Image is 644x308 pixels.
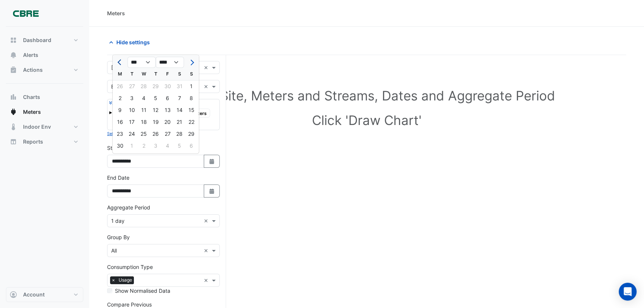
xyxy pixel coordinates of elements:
[186,92,197,104] div: 8
[162,128,174,140] div: 27
[138,116,150,128] div: Wednesday, June 18, 2025
[23,93,40,101] span: Charts
[187,56,196,68] button: Next month
[114,140,126,152] div: 30
[23,36,51,44] span: Dashboard
[204,276,210,284] span: Clear
[126,116,138,128] div: Tuesday, June 17, 2025
[115,287,170,295] label: Show Normalised Data
[162,140,174,152] div: 4
[174,116,186,128] div: Saturday, June 21, 2025
[162,116,174,128] div: 20
[109,99,132,106] button: Expand All
[119,112,614,128] h1: Click 'Draw Chart'
[116,56,125,68] button: Previous month
[138,128,150,140] div: Wednesday, June 25, 2025
[186,104,197,116] div: 15
[204,64,210,71] span: Clear
[119,88,614,103] h1: Select Site, Meters and Streams, Dates and Aggregate Period
[138,116,150,128] div: 18
[138,104,150,116] div: 11
[138,104,150,116] div: Wednesday, June 11, 2025
[162,128,174,140] div: Friday, June 27, 2025
[6,62,83,77] button: Actions
[126,116,138,128] div: 17
[150,104,162,116] div: 12
[209,188,215,194] fa-icon: Select Date
[186,92,197,104] div: Sunday, June 8, 2025
[114,68,126,80] div: M
[209,158,215,164] fa-icon: Select Date
[150,80,162,92] div: Thursday, May 29, 2025
[6,105,83,119] button: Meters
[138,140,150,152] div: 2
[114,104,126,116] div: 9
[162,92,174,104] div: Friday, June 6, 2025
[6,48,83,62] button: Alerts
[6,134,83,149] button: Reports
[23,138,43,145] span: Reports
[114,92,126,104] div: Monday, June 2, 2025
[186,140,197,152] div: Sunday, July 6, 2025
[138,68,150,80] div: W
[107,131,141,136] small: Select Reportable
[10,138,17,145] app-icon: Reports
[114,104,126,116] div: Monday, June 9, 2025
[109,100,132,105] small: Expand All
[10,108,17,116] app-icon: Meters
[10,36,17,44] app-icon: Dashboard
[114,80,126,92] div: 26
[162,80,174,92] div: Friday, May 30, 2025
[138,92,150,104] div: 4
[126,92,138,104] div: 3
[150,140,162,152] div: 3
[6,33,83,48] button: Dashboard
[6,90,83,105] button: Charts
[150,92,162,104] div: 5
[174,68,186,80] div: S
[116,38,150,46] span: Hide settings
[6,119,83,134] button: Indoor Env
[138,140,150,152] div: Wednesday, July 2, 2025
[6,287,83,302] button: Account
[114,128,126,140] div: 23
[138,128,150,140] div: 25
[107,36,155,49] button: Hide settings
[162,68,174,80] div: F
[10,123,17,131] app-icon: Indoor Env
[126,80,138,92] div: Tuesday, May 27, 2025
[126,140,138,152] div: Tuesday, July 1, 2025
[114,128,126,140] div: Monday, June 23, 2025
[150,92,162,104] div: Thursday, June 5, 2025
[23,123,51,131] span: Indoor Env
[186,80,197,92] div: Sunday, June 1, 2025
[204,247,210,254] span: Clear
[138,92,150,104] div: Wednesday, June 4, 2025
[619,283,637,301] div: Open Intercom Messenger
[107,263,153,271] label: Consumption Type
[174,116,186,128] div: 21
[174,128,186,140] div: Saturday, June 28, 2025
[150,140,162,152] div: Thursday, July 3, 2025
[162,104,174,116] div: Friday, June 13, 2025
[186,68,197,80] div: S
[23,51,38,59] span: Alerts
[204,217,210,225] span: Clear
[114,116,126,128] div: Monday, June 16, 2025
[150,104,162,116] div: Thursday, June 12, 2025
[23,66,43,74] span: Actions
[150,128,162,140] div: 26
[174,140,186,152] div: 5
[107,9,125,17] div: Meters
[186,116,197,128] div: 22
[110,276,117,284] span: ×
[117,276,134,284] span: Usage
[10,66,17,74] app-icon: Actions
[174,80,186,92] div: 31
[186,116,197,128] div: Sunday, June 22, 2025
[126,92,138,104] div: Tuesday, June 3, 2025
[107,130,141,137] button: Select Reportable
[162,80,174,92] div: 30
[150,68,162,80] div: T
[174,104,186,116] div: 14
